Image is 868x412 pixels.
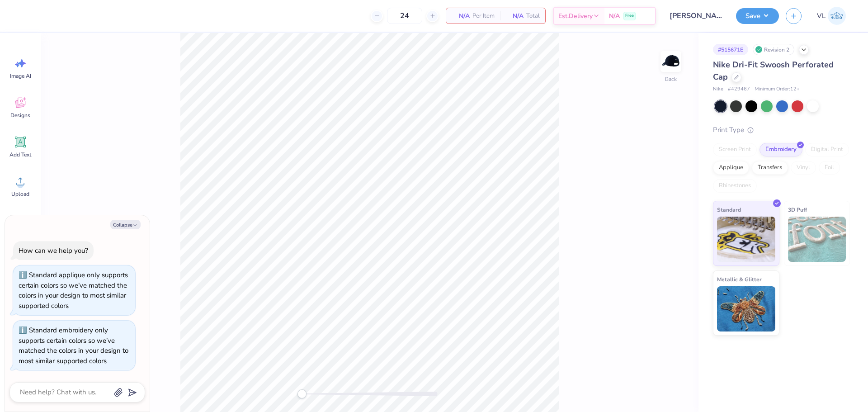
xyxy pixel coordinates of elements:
[662,52,680,71] img: Back
[609,11,620,21] span: N/A
[713,85,723,93] span: Nike
[19,246,88,255] div: How can we help you?
[717,205,741,214] span: Standard
[526,11,540,21] span: Total
[713,44,748,55] div: # 515671E
[736,8,779,24] button: Save
[9,151,31,158] span: Add Text
[788,217,846,262] img: 3D Puff
[19,326,128,365] div: Standard embroidery only supports certain colors so we’ve matched the colors in your design to mo...
[717,217,775,262] img: Standard
[713,179,757,193] div: Rhinestones
[452,11,470,21] span: N/A
[297,389,307,398] div: Accessibility label
[788,205,807,214] span: 3D Puff
[817,11,826,21] span: VL
[665,75,677,83] div: Back
[813,7,850,25] a: VL
[791,161,816,175] div: Vinyl
[110,220,141,229] button: Collapse
[805,143,849,156] div: Digital Print
[19,270,128,310] div: Standard applique only supports certain colors so we’ve matched the colors in your design to most...
[717,275,762,284] span: Metallic & Glitter
[558,11,593,21] span: Est. Delivery
[10,72,31,80] span: Image AI
[713,59,834,82] span: Nike Dri-Fit Swoosh Perforated Cap
[759,143,802,156] div: Embroidery
[828,7,846,25] img: Vincent Lloyd Laurel
[717,286,775,331] img: Metallic & Glitter
[753,44,794,55] div: Revision 2
[752,161,788,175] div: Transfers
[713,143,757,156] div: Screen Print
[10,112,30,119] span: Designs
[505,11,524,21] span: N/A
[713,161,749,175] div: Applique
[713,125,850,135] div: Print Type
[728,85,750,93] span: # 429467
[472,11,495,21] span: Per Item
[11,190,29,198] span: Upload
[387,8,422,24] input: – –
[819,161,840,175] div: Foil
[663,7,729,25] input: Untitled Design
[755,85,800,93] span: Minimum Order: 12 +
[625,13,634,19] span: Free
